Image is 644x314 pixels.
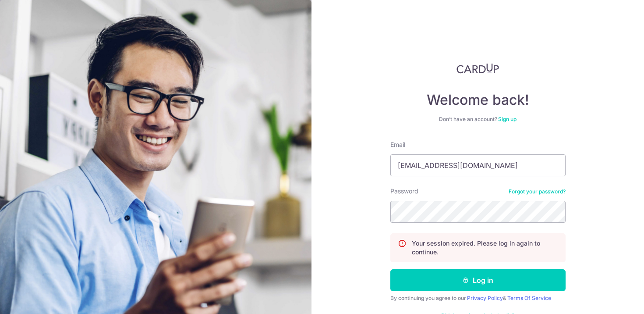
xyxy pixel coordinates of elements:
a: Terms Of Service [507,295,551,301]
input: Enter your Email [390,154,566,176]
h4: Welcome back! [390,91,566,109]
a: Sign up [498,116,517,122]
a: Privacy Policy [467,295,503,301]
p: Your session expired. Please log in again to continue. [412,239,558,257]
a: Forgot your password? [509,188,566,195]
label: Password [390,187,418,196]
div: By continuing you agree to our & [390,295,566,302]
div: Don’t have an account? [390,116,566,123]
img: CardUp Logo [456,63,499,74]
label: Email [390,140,405,149]
button: Log in [390,269,566,291]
